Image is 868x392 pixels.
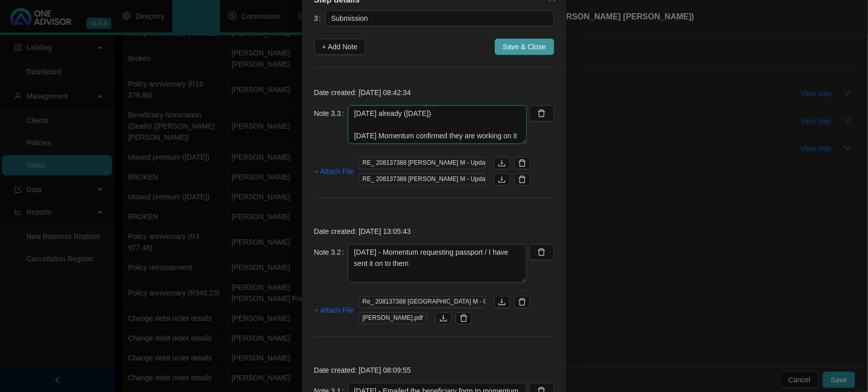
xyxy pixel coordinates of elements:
[314,105,348,122] label: Note 3.3
[498,175,506,184] span: download
[348,105,527,144] textarea: [DATE] - Emailed follow up as discussed with the consultant all relevant paper work as been recei...
[314,365,554,376] p: Date created: [DATE] 08:09:55
[314,10,325,26] label: 3
[460,314,468,322] span: delete
[314,39,366,55] button: + Add Note
[314,302,354,318] button: + Attach File
[537,109,546,117] span: delete
[495,39,554,55] button: Save & Close
[314,87,554,98] p: Date created: [DATE] 08:42:34
[358,157,486,169] span: RE_ 208137388 [PERSON_NAME] M - Update Beneficiary.msg
[498,159,506,167] span: download
[518,298,526,306] span: delete
[439,314,447,322] span: download
[315,305,354,316] span: + Attach File
[358,296,486,308] span: Re_ 208137388 [GEOGRAPHIC_DATA] M - Update Beneficiary.msg
[358,173,486,186] span: RE_ 208137388 [PERSON_NAME] M - Update Beneficiary.msg
[503,41,546,52] span: Save & Close
[498,298,506,306] span: download
[314,244,348,260] label: Note 3.2
[322,41,358,52] span: + Add Note
[314,163,354,179] button: + Attach File
[537,248,546,256] span: delete
[348,244,527,283] textarea: [DATE] - Momentum requesting passport / I have sent it on to them
[315,166,354,177] span: + Attach File
[314,226,554,237] p: Date created: [DATE] 13:05:43
[358,312,427,324] span: [PERSON_NAME].pdf
[518,159,526,167] span: delete
[518,175,526,184] span: delete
